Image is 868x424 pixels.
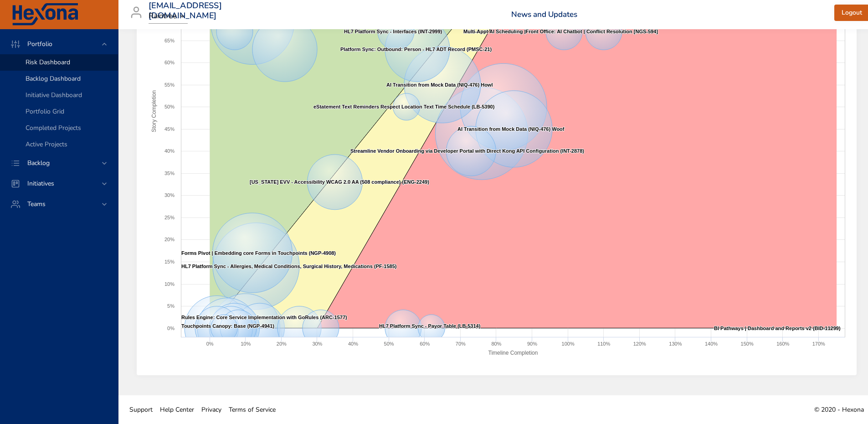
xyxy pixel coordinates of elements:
[151,90,157,132] text: Story Completion
[312,341,322,346] text: 30%
[420,341,430,346] text: 60%
[164,259,175,264] text: 15%
[156,399,198,420] a: Help Center
[313,104,495,109] text: eStatement Text Reminders Respect Location Text Time Schedule (LB-5390)
[340,47,492,52] text: Platform Sync: Outbound: Person - HL7 ADT Record (PMSC-21)
[164,148,175,154] text: 40%
[149,9,188,24] div: Raintree
[225,399,279,420] a: Terms of Service
[181,264,397,269] text: HL7 Platform Sync - Allergies, Medical Conditions, Surgical History, Medications (PF-1585)
[26,140,67,149] span: Active Projects
[20,40,60,48] span: Portfolio
[814,405,864,414] span: © 2020 - Hexona
[164,60,175,65] text: 60%
[463,29,658,34] text: Multi-Appt AI Scheduling |Front Office: AI Chatbot | Conflict Resolution [NGS-594]
[597,341,610,346] text: 110%
[181,250,336,256] text: Forms Pivot | Embedding core Forms in Touchpoints (NGP-4908)
[181,315,347,320] text: Rules Engine: Core Service Implementation with GoRules (ARC-1577)
[164,104,175,109] text: 50%
[164,237,175,242] text: 20%
[164,38,175,43] text: 65%
[164,281,175,287] text: 10%
[277,341,287,346] text: 20%
[633,341,646,346] text: 120%
[164,192,175,198] text: 30%
[26,124,81,132] span: Completed Projects
[250,179,429,185] text: [US_STATE] EVV - Accessibility WCAG 2.0 AA (508 compliance) (ENG-2249)
[20,179,62,188] span: Initiatives
[26,91,82,99] span: Initiative Dashboard
[714,326,841,331] text: BI Pathways | Dashboard and Reports v2 (BID-11299)
[386,82,493,88] text: AI Transition from Mock Data (NIQ-476) Howl
[562,341,575,346] text: 100%
[348,341,358,346] text: 40%
[669,341,682,346] text: 130%
[167,326,175,331] text: 0%
[201,405,221,414] span: Privacy
[229,405,276,414] span: Terms of Service
[491,341,501,346] text: 80%
[206,341,214,346] text: 0%
[812,341,825,346] text: 170%
[164,126,175,132] text: 45%
[344,29,442,34] text: HL7 Platform Sync - Interfaces (INT-2999)
[198,399,225,420] a: Privacy
[241,341,251,346] text: 10%
[379,323,481,329] text: HL7 Platform Sync - Payor Table (LB-5314)
[26,107,64,116] span: Portfolio Grid
[511,9,577,20] a: News and Updates
[149,1,222,21] h3: [EMAIL_ADDRESS][DOMAIN_NAME]
[167,303,175,309] text: 5%
[350,148,584,154] text: Streamline Vendor Onboarding via Developer Portal with Direct Kong API Configuration (INT-2878)
[741,341,754,346] text: 150%
[126,399,156,420] a: Support
[457,126,565,132] text: AI Transition from Mock Data (NIQ-476) Woof
[384,341,394,346] text: 50%
[842,7,862,19] span: Logout
[164,171,175,176] text: 35%
[26,74,81,83] span: Backlog Dashboard
[11,3,79,26] img: Hexona
[456,341,466,346] text: 70%
[20,200,53,208] span: Teams
[20,159,57,167] span: Backlog
[164,215,175,220] text: 25%
[776,341,789,346] text: 160%
[527,341,537,346] text: 90%
[181,323,274,329] text: Touchpoints Canopy: Base (NGP-4941)
[705,341,718,346] text: 140%
[26,58,70,67] span: Risk Dashboard
[164,82,175,88] text: 55%
[488,350,538,356] text: Timeline Completion
[160,405,194,414] span: Help Center
[129,405,153,414] span: Support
